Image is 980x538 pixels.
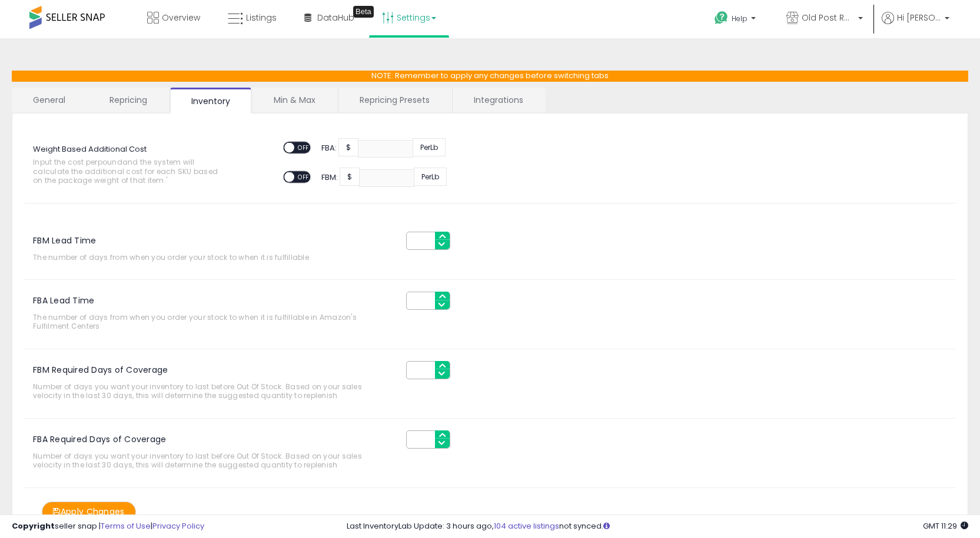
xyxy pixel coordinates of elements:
div: seller snap | | [12,521,204,532]
span: OFF [294,172,313,182]
span: The number of days from when you order your stock to when it is fulfillable [33,253,388,262]
span: Number of days you want your inventory to last before Out Of Stock. Based on your sales velocity ... [33,382,388,400]
span: 2025-10-13 11:29 GMT [923,520,968,532]
span: OFF [294,143,313,153]
div: Tooltip anchor [353,6,374,18]
a: 104 active listings [494,520,559,532]
span: Hi [PERSON_NAME] [897,12,941,24]
a: Repricing Presets [338,88,451,112]
a: Repricing [88,88,168,112]
a: Inventory [170,88,251,113]
span: $ [340,168,360,186]
span: DataHub [317,12,354,24]
label: FBA Lead Time [24,292,94,304]
span: $ [338,138,358,156]
a: Integrations [453,88,544,112]
a: General [12,88,87,112]
span: Per Lb [414,168,447,186]
a: Min & Max [253,88,337,112]
label: FBM Lead Time [24,232,96,244]
button: Apply Changes [42,502,136,522]
span: Per Lb [413,138,446,156]
span: Old Post Road LLC [802,12,855,24]
label: FBA Required Days of Coverage [24,430,166,443]
a: Terms of Use [101,520,151,532]
span: Overview [162,12,200,24]
label: FBM Required Days of Coverage [24,361,168,373]
i: Get Help [714,11,729,25]
p: NOTE: Remember to apply any changes before switching tabs [12,71,968,82]
label: Weight Based Additional Cost [33,140,147,155]
span: Listings [246,12,277,24]
span: Input the cost per pound and the system will calculate the additional cost for each SKU based on ... [33,158,230,185]
div: Last InventoryLab Update: 3 hours ago, not synced. [347,521,968,532]
a: Help [705,2,768,38]
a: Hi [PERSON_NAME] [882,12,949,38]
span: FBA: [321,142,337,153]
a: Privacy Policy [152,520,204,532]
span: Help [732,14,748,24]
span: Number of days you want your inventory to last before Out Of Stock. Based on your sales velocity ... [33,452,388,470]
span: FBM: [321,171,338,182]
i: Click here to read more about un-synced listings. [603,522,610,530]
span: The number of days from when you order your stock to when it is fulfillable in Amazon's Fulfilmen... [33,313,388,331]
strong: Copyright [12,520,55,532]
